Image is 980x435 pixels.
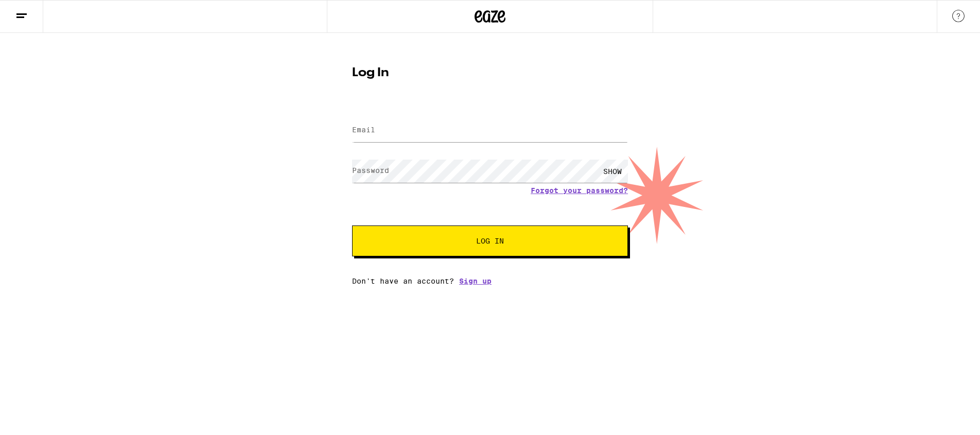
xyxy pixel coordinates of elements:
[597,160,628,183] div: SHOW
[352,225,628,256] button: Log In
[531,186,628,195] a: Forgot your password?
[352,126,375,134] label: Email
[476,237,504,245] span: Log In
[352,166,389,175] label: Password
[352,119,628,142] input: Email
[352,67,628,79] h1: Log In
[352,277,628,285] div: Don't have an account?
[459,277,492,285] a: Sign up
